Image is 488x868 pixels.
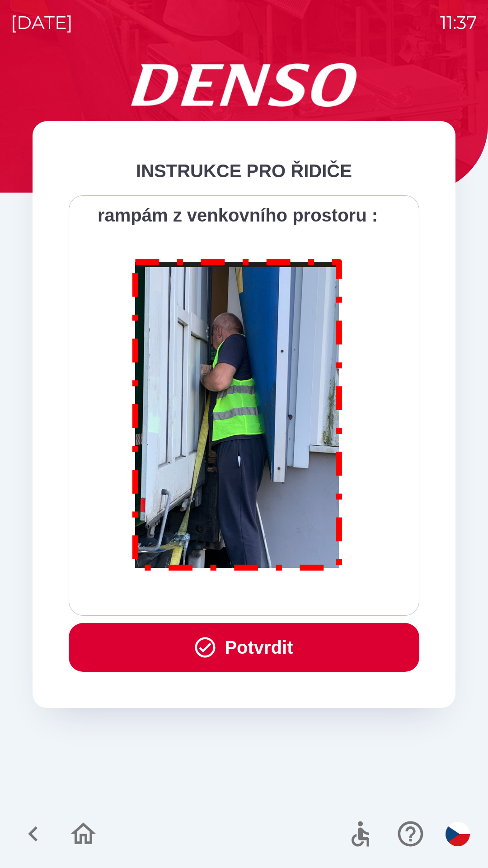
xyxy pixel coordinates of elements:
[446,822,470,846] img: cs flag
[440,9,477,36] p: 11:37
[69,623,419,672] button: Potvrdit
[69,157,419,184] div: INSTRUKCE PRO ŘIDIČE
[122,247,353,579] img: M8MNayrTL6gAAAABJRU5ErkJggg==
[11,9,73,36] p: [DATE]
[33,63,455,107] img: Logo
